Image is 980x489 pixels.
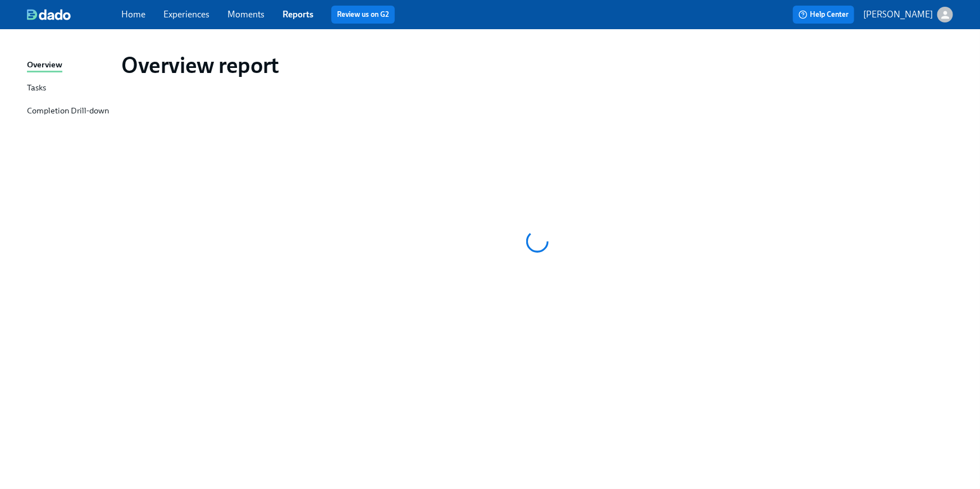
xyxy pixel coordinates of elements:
[27,58,112,72] a: Overview
[27,81,112,95] a: Tasks
[337,9,389,20] a: Review us on G2
[227,9,265,20] a: Moments
[27,104,109,118] div: Completion Drill-down
[863,7,953,22] button: [PERSON_NAME]
[793,6,854,24] button: Help Center
[331,6,395,24] button: Review us on G2
[27,81,46,95] div: Tasks
[27,9,121,20] a: dado
[863,8,933,21] p: [PERSON_NAME]
[121,9,145,20] a: Home
[27,58,62,72] div: Overview
[27,104,112,118] a: Completion Drill-down
[282,9,313,20] a: Reports
[163,9,209,20] a: Experiences
[27,9,71,20] img: dado
[799,9,849,20] span: Help Center
[121,52,279,79] h1: Overview report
